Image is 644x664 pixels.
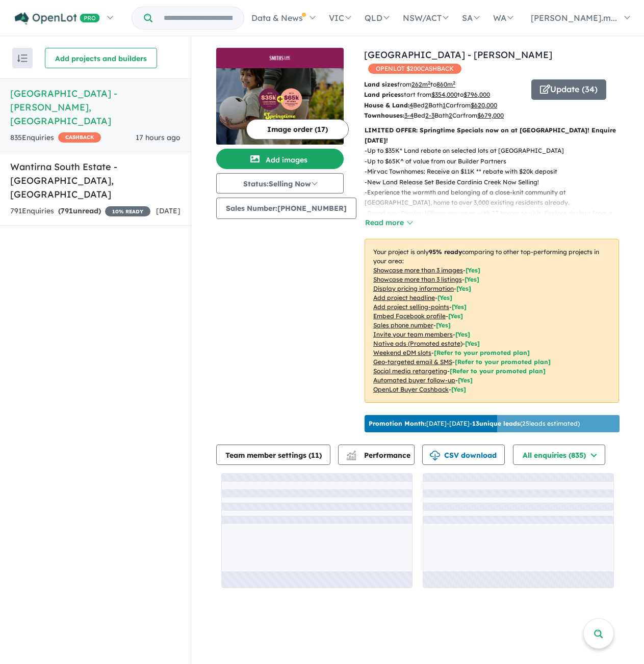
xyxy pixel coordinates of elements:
p: Bed Bath Car from [364,100,524,110]
p: - Brand new Display Village now open with 27 homes to visit. Explore designs from a range of buil... [365,208,627,239]
img: Smiths Lane Estate - Clyde North [216,68,344,145]
u: 4 [409,101,413,109]
strong: ( unread) [58,206,101,215]
img: sort.svg [17,54,28,62]
b: Land sizes [364,80,397,88]
button: Performance [338,445,415,465]
button: Read more [365,217,413,229]
button: Team member settings (11) [216,445,330,465]
u: 2 [425,101,428,109]
p: - Up to $35K* Land rebate on selected lots at [GEOGRAPHIC_DATA] [365,146,627,156]
span: to [430,80,455,88]
b: 13 unique leads [472,420,520,427]
u: Showcase more than 3 images [373,266,463,274]
span: [ Yes ] [437,294,452,301]
span: [ Yes ] [456,285,471,292]
b: Land prices [364,91,401,98]
u: $ 796,000 [463,91,490,98]
u: Automated buyer follow-up [373,376,455,384]
button: Status:Selling Now [216,173,344,193]
span: 10 % READY [105,206,150,216]
u: Invite your team members [373,330,453,338]
span: [PERSON_NAME].m... [531,13,617,23]
u: OpenLot Buyer Cashback [373,385,449,393]
h5: Wantirna South Estate - [GEOGRAPHIC_DATA] , [GEOGRAPHIC_DATA] [10,160,181,201]
span: OPENLOT $ 200 CASHBACK [368,64,461,74]
input: Try estate name, suburb, builder or developer [154,7,242,29]
b: Promotion Month: [369,420,426,427]
span: to [457,91,490,98]
b: House & Land: [364,101,409,109]
u: $ 679,000 [477,112,504,119]
span: [ Yes ] [452,303,467,311]
u: Display pricing information [373,285,454,292]
img: download icon [430,451,440,461]
button: Image order (17) [246,119,349,140]
u: 262 m [411,80,430,88]
span: [ Yes ] [436,321,451,329]
sup: 2 [453,80,455,86]
p: - New Land Release Set Beside Cardinia Creek Now Selling! [365,177,627,187]
div: 791 Enquir ies [10,205,150,217]
u: Showcase more than 3 listings [373,275,462,283]
h5: [GEOGRAPHIC_DATA] - [PERSON_NAME] , [GEOGRAPHIC_DATA] [10,87,181,128]
span: [Yes] [458,376,473,384]
span: [Refer to your promoted plan] [450,367,546,375]
p: - Mirvac Townhomes: Receive an $11K ** rebate with $20k deposit [365,167,627,177]
u: Add project headline [373,294,435,301]
span: [Refer to your promoted plan] [434,349,530,356]
u: Weekend eDM slots [373,349,431,356]
p: Your project is only comparing to other top-performing projects in your area: - - - - - - - - - -... [365,239,619,403]
p: start from [364,90,524,100]
u: Geo-targeted email & SMS [373,358,452,366]
p: from [364,79,524,90]
span: [ Yes ] [465,275,479,283]
span: 17 hours ago [136,133,181,142]
p: - Experience the warmth and belonging of a close-knit community at [GEOGRAPHIC_DATA], home to ove... [365,187,627,208]
a: [GEOGRAPHIC_DATA] - [PERSON_NAME] [364,49,552,61]
span: [ Yes ] [448,312,463,320]
a: Smiths Lane Estate - Clyde North LogoSmiths Lane Estate - Clyde North [216,48,344,145]
u: Social media retargeting [373,367,447,375]
span: CASHBACK [58,132,101,143]
u: Sales phone number [373,321,433,329]
span: [ Yes ] [455,330,470,338]
p: - Up to $65K^ of value from our Builder Partners [365,156,627,167]
span: [DATE] [156,206,181,215]
p: Bed Bath Car from [364,110,524,121]
u: 2-3 [425,112,434,119]
img: line-chart.svg [347,451,356,456]
u: $ 620,000 [471,101,497,109]
button: Add images [216,149,344,169]
button: CSV download [422,445,505,465]
p: LIMITED OFFER: Springtime Specials now on at [GEOGRAPHIC_DATA]! Enquire [DATE]! [365,125,619,146]
u: 1 [443,101,446,109]
span: [Yes] [451,385,466,393]
b: Townhouses: [364,112,404,119]
u: 860 m [436,80,455,88]
u: 3-4 [404,112,414,119]
u: $ 354,000 [431,91,457,98]
span: Performance [348,451,410,460]
button: All enquiries (835) [513,445,605,465]
span: [Yes] [465,340,480,347]
u: 2 [449,112,452,119]
span: [ Yes ] [466,266,480,274]
img: Openlot PRO Logo White [15,12,100,25]
img: bar-chart.svg [346,454,356,460]
img: Smiths Lane Estate - Clyde North Logo [220,52,340,64]
button: Update (34) [531,79,606,100]
u: Native ads (Promoted estate) [373,340,462,347]
span: 11 [311,451,319,460]
div: 835 Enquir ies [10,132,101,144]
button: Sales Number:[PHONE_NUMBER] [216,198,356,219]
b: 95 % ready [429,248,462,256]
span: [Refer to your promoted plan] [455,358,551,366]
u: Add project selling-points [373,303,449,311]
u: Embed Facebook profile [373,312,446,320]
p: [DATE] - [DATE] - ( 25 leads estimated) [369,419,580,428]
span: 791 [61,206,73,215]
sup: 2 [428,80,430,86]
button: Add projects and builders [45,48,157,68]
